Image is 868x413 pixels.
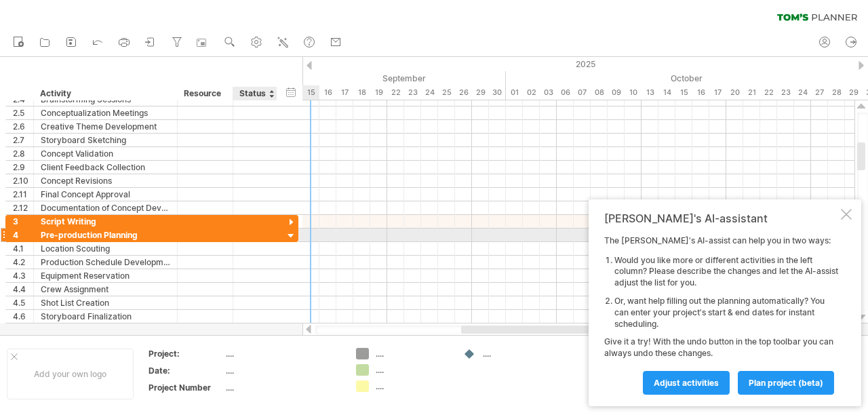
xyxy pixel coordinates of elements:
div: 4.5 [13,296,33,309]
div: Wednesday, 15 October 2025 [675,85,692,100]
div: Resource [184,87,225,100]
div: Creative Theme Development [41,120,170,133]
div: The [PERSON_NAME]'s AI-assist can help you in two ways: Give it a try! With the undo button in th... [604,235,838,394]
div: Tuesday, 21 October 2025 [743,85,760,100]
a: Adjust activities [643,371,730,395]
div: September 2025 [133,71,506,85]
a: plan project (beta) [738,371,834,395]
div: Friday, 10 October 2025 [625,85,642,100]
div: Monday, 20 October 2025 [726,85,743,100]
div: Pre-production Planning [41,229,170,241]
div: .... [226,365,340,376]
div: Thursday, 9 October 2025 [608,85,625,100]
li: Would you like more or different activities in the left column? Please describe the changes and l... [614,255,838,289]
div: Add your own logo [7,349,134,399]
div: Tuesday, 28 October 2025 [828,85,845,100]
div: Thursday, 25 September 2025 [438,85,455,100]
div: 2.8 [13,147,33,160]
div: 4 [13,229,33,241]
div: Client Feedback Collection [41,161,170,174]
div: [PERSON_NAME]'s AI-assistant [604,212,838,225]
div: Tuesday, 30 September 2025 [489,85,506,100]
div: 2.7 [13,134,33,146]
div: Monday, 27 October 2025 [811,85,828,100]
div: 4.3 [13,269,33,282]
div: 4.1 [13,242,33,255]
div: Friday, 19 September 2025 [370,85,387,100]
div: Concept Revisions [41,174,170,187]
div: 2.6 [13,120,33,133]
div: Project Number [149,382,223,393]
div: 4.6 [13,310,33,323]
div: Script Writing [41,215,170,228]
div: .... [226,348,340,359]
div: 3 [13,215,33,228]
div: 2.12 [13,201,33,214]
span: Adjust activities [654,378,719,388]
div: Tuesday, 16 September 2025 [319,85,336,100]
div: Concept Validation [41,147,170,160]
div: Monday, 15 September 2025 [302,85,319,100]
div: Wednesday, 1 October 2025 [506,85,523,100]
div: 4.2 [13,256,33,269]
div: Wednesday, 29 October 2025 [845,85,862,100]
div: Friday, 26 September 2025 [455,85,472,100]
div: .... [483,348,557,359]
div: 2.10 [13,174,33,187]
div: Crew Assignment [41,283,170,296]
div: Documentation of Concept Development [41,201,170,214]
div: Project: [149,348,223,359]
div: 2.9 [13,161,33,174]
div: Tuesday, 14 October 2025 [658,85,675,100]
div: Production Schedule Development [41,256,170,269]
div: Location Scouting [41,242,170,255]
div: Thursday, 18 September 2025 [353,85,370,100]
div: Equipment Reservation [41,269,170,282]
div: Tuesday, 23 September 2025 [404,85,421,100]
div: Friday, 24 October 2025 [794,85,811,100]
li: Or, want help filling out the planning automatically? You can enter your project's start & end da... [614,296,838,330]
div: .... [376,364,450,376]
div: Monday, 13 October 2025 [642,85,658,100]
div: .... [226,382,340,393]
div: Tuesday, 7 October 2025 [574,85,591,100]
div: Wednesday, 22 October 2025 [760,85,777,100]
div: Shot List Creation [41,296,170,309]
div: Wednesday, 17 September 2025 [336,85,353,100]
div: Monday, 29 September 2025 [472,85,489,100]
div: .... [376,348,450,359]
div: Wednesday, 8 October 2025 [591,85,608,100]
div: Friday, 17 October 2025 [709,85,726,100]
div: .... [376,380,450,392]
div: 2.5 [13,106,33,119]
div: Activity [40,87,170,100]
div: Conceptualization Meetings [41,106,170,119]
div: 2.11 [13,188,33,201]
div: Storyboard Finalization [41,310,170,323]
div: Date: [149,365,223,376]
div: Storyboard Sketching [41,134,170,146]
div: Wednesday, 24 September 2025 [421,85,438,100]
div: Monday, 6 October 2025 [557,85,574,100]
div: Thursday, 2 October 2025 [523,85,540,100]
div: Thursday, 16 October 2025 [692,85,709,100]
span: plan project (beta) [749,378,823,388]
div: Status [239,87,269,100]
div: Monday, 22 September 2025 [387,85,404,100]
div: Thursday, 23 October 2025 [777,85,794,100]
div: 4.4 [13,283,33,296]
div: Final Concept Approval [41,188,170,201]
div: Friday, 3 October 2025 [540,85,557,100]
